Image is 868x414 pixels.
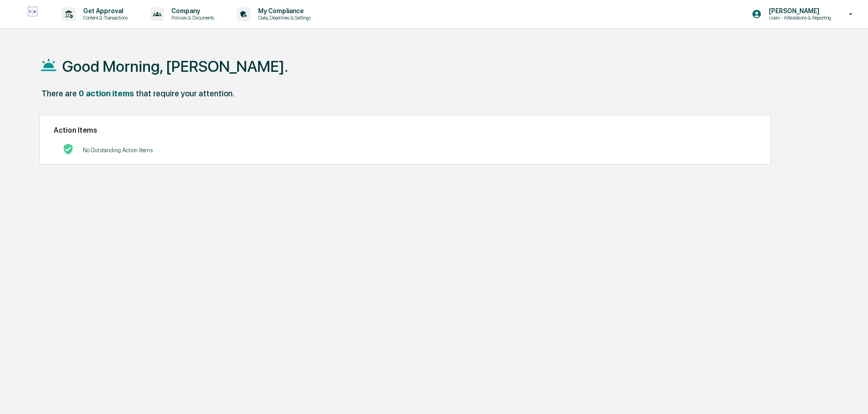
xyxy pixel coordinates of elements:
div: that require your attention. [136,89,234,98]
h1: Good Morning, [PERSON_NAME]. [62,57,288,75]
p: Get Approval [76,7,132,15]
p: Company [164,7,219,15]
img: No Actions logo [63,144,74,155]
h2: Action Items [54,126,757,135]
p: Content & Transactions [76,15,132,21]
p: [PERSON_NAME] [762,7,836,15]
p: No Outstanding Action Items [83,147,153,154]
img: logo [22,6,44,21]
div: 0 action items [79,89,134,98]
p: Policies & Documents [164,15,219,21]
p: Users - Attestations & Reporting [762,15,836,21]
p: My Compliance [251,7,315,15]
div: There are [41,89,77,98]
p: Data, Deadlines & Settings [251,15,315,21]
